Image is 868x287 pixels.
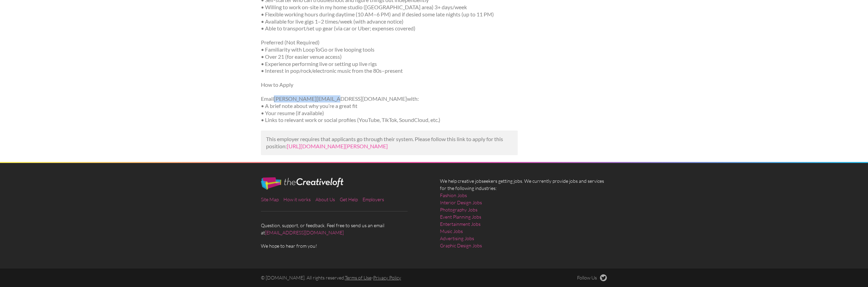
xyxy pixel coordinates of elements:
[261,95,518,124] p: Email [PERSON_NAME][EMAIL_ADDRESS][DOMAIN_NAME] with: • A brief note about why you’re a great fit...
[261,196,279,202] a: Site Map
[440,199,482,206] a: Interior Design Jobs
[261,39,518,74] p: Preferred (Not Required) • Familiarity with LoopToGo or live looping tools • Over 21 (for easier ...
[287,143,388,149] a: [URL][DOMAIN_NAME][PERSON_NAME]
[265,230,344,235] a: [EMAIL_ADDRESS][DOMAIN_NAME]
[363,196,384,202] a: Employers
[315,196,335,202] a: About Us
[577,274,607,281] a: Follow Us
[283,196,311,202] a: How it works
[440,206,477,213] a: Photography Jobs
[255,274,524,281] div: © [DOMAIN_NAME]. All rights reserved. -
[440,192,467,199] a: Fashion Jobs
[255,177,434,249] div: Question, support, or feedback. Feel free to send us an email at
[266,136,513,150] p: This employer requires that applicants go through their system. Please follow this link to apply ...
[345,275,371,281] a: Terms of Use
[440,235,474,242] a: Advertising Jobs
[261,81,518,88] p: How to Apply
[261,242,428,249] span: We hope to hear from you!
[440,213,481,220] a: Event Planning Jobs
[440,228,463,235] a: Music Jobs
[373,275,401,281] a: Privacy Policy
[340,196,358,202] a: Get Help
[440,242,482,249] a: Graphic Design Jobs
[261,177,343,190] img: The Creative Loft
[434,177,613,255] div: We help creative jobseekers getting jobs. We currently provide jobs and services for the followin...
[440,220,481,228] a: Entertainment Jobs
